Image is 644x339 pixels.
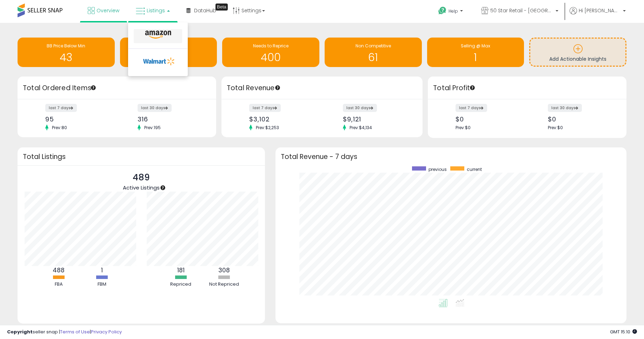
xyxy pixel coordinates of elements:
[548,125,563,131] span: Prev: $0
[120,38,217,67] a: Inventory Age 51
[433,1,470,23] a: Help
[60,328,90,335] a: Terms of Use
[101,266,103,274] b: 1
[203,281,245,288] div: Not Repriced
[449,8,458,14] span: Help
[549,55,606,62] span: Add Actionable Insights
[456,125,471,131] span: Prev: $0
[23,154,260,159] h3: Total Listings
[325,38,422,67] a: Non Competitive 61
[469,85,476,91] div: Tooltip anchor
[215,4,228,11] div: Tooltip anchor
[429,166,447,172] span: previous
[456,104,487,112] label: last 7 days
[91,328,122,335] a: Privacy Policy
[356,43,391,49] span: Non Competitive
[431,52,521,63] h1: 1
[53,266,65,274] b: 488
[346,125,376,131] span: Prev: $4,134
[45,115,112,123] div: 95
[433,83,621,93] h3: Total Profit
[160,185,166,191] div: Tooltip anchor
[47,43,85,49] span: BB Price Below Min
[570,7,626,23] a: Hi [PERSON_NAME]
[124,52,214,63] h1: 51
[456,115,522,123] div: $0
[253,43,288,49] span: Needs to Reprice
[194,7,216,14] span: DataHub
[123,171,160,184] p: 489
[97,7,119,14] span: Overview
[490,7,553,14] span: 50 Star Retail - [GEOGRAPHIC_DATA]
[23,83,211,93] h3: Total Ordered Items
[343,115,410,123] div: $9,121
[530,39,625,66] a: Add Actionable Insights
[610,328,637,335] span: 2025-10-14 15:10 GMT
[249,104,281,112] label: last 7 days
[227,83,417,93] h3: Total Revenue
[7,328,33,335] strong: Copyright
[18,38,115,67] a: BB Price Below Min 43
[274,85,281,91] div: Tooltip anchor
[138,104,172,112] label: last 30 days
[177,266,185,274] b: 181
[222,38,319,67] a: Needs to Reprice 400
[548,104,582,112] label: last 30 days
[218,266,230,274] b: 308
[328,52,418,63] h1: 61
[45,104,77,112] label: last 7 days
[90,85,97,91] div: Tooltip anchor
[38,281,80,288] div: FBA
[438,6,447,15] i: Get Help
[226,52,316,63] h1: 400
[249,115,317,123] div: $3,102
[141,125,164,131] span: Prev: 195
[467,166,482,172] span: current
[138,115,204,123] div: 316
[160,281,202,288] div: Repriced
[123,184,160,191] span: Active Listings
[21,52,111,63] h1: 43
[427,38,524,67] a: Selling @ Max 1
[7,329,122,335] div: seller snap | |
[579,7,621,14] span: Hi [PERSON_NAME]
[252,125,283,131] span: Prev: $2,253
[548,115,614,123] div: $0
[343,104,377,112] label: last 30 days
[48,125,71,131] span: Prev: 80
[461,43,490,49] span: Selling @ Max
[147,7,165,14] span: Listings
[81,281,123,288] div: FBM
[281,154,621,159] h3: Total Revenue - 7 days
